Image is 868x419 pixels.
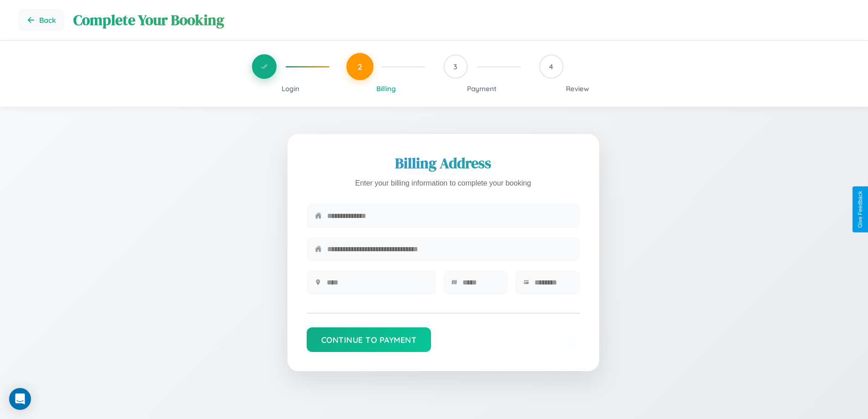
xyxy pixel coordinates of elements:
[453,62,457,71] span: 3
[18,9,64,31] button: Go back
[9,388,31,410] div: Open Intercom Messenger
[566,84,589,93] span: Review
[467,84,497,93] span: Payment
[307,153,580,173] h2: Billing Address
[307,327,431,352] button: Continue to Payment
[307,177,580,190] p: Enter your billing information to complete your booking
[549,62,553,71] span: 4
[73,10,850,30] h1: Complete Your Booking
[376,84,396,93] span: Billing
[358,62,362,72] span: 2
[282,84,299,93] span: Login
[857,191,863,228] div: Give Feedback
